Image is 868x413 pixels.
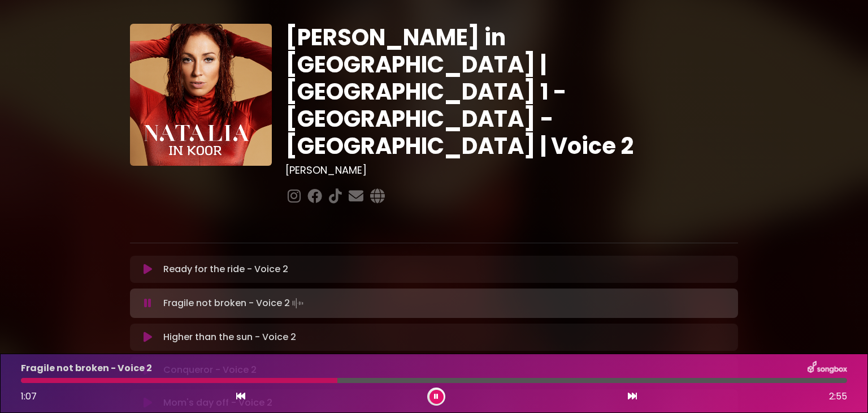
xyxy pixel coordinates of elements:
[163,330,296,344] p: Higher than the sun - Voice 2
[163,263,288,276] p: Ready for the ride - Voice 2
[21,362,152,375] p: Fragile not broken - Voice 2
[290,295,306,311] img: waveform4.gif
[163,295,306,311] p: Fragile not broken - Voice 2
[130,24,272,166] img: YTVS25JmS9CLUqXqkEhs
[829,390,847,403] span: 2:55
[808,361,847,376] img: songbox-logo-white.png
[285,24,738,160] h1: [PERSON_NAME] in [GEOGRAPHIC_DATA] | [GEOGRAPHIC_DATA] 1 - [GEOGRAPHIC_DATA] - [GEOGRAPHIC_DATA] ...
[21,390,37,403] span: 1:07
[285,164,738,177] h3: [PERSON_NAME]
